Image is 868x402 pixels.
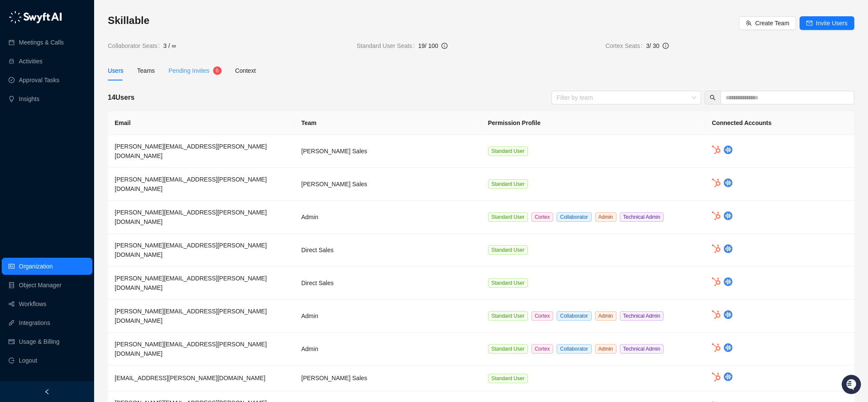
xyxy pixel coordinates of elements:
td: Admin [294,333,481,366]
img: hubspot-DkpyWjJb.png [712,310,720,319]
img: chorus-BBBF9yxZ.png [724,211,732,220]
span: Logout [19,352,37,369]
a: Powered byPylon [60,140,104,147]
span: Collaborator [557,212,591,222]
span: Standard User [488,212,528,222]
span: Admin [595,212,616,222]
span: Cortex [531,344,553,354]
span: search [710,95,716,101]
div: We're available if you need us! [29,86,108,93]
a: 📚Docs [5,116,35,132]
td: [PERSON_NAME] Sales [294,135,481,168]
span: Collaborator [557,344,591,354]
span: 19 / 100 [418,42,438,49]
div: Start new chat [29,77,140,86]
span: Technical Admin [620,212,664,222]
span: left [44,389,50,395]
img: hubspot-DkpyWjJb.png [712,277,720,286]
span: Pending Invites [169,67,210,74]
div: Users [108,66,124,75]
span: [PERSON_NAME][EMAIL_ADDRESS][PERSON_NAME][DOMAIN_NAME] [115,143,267,159]
span: Standard User [488,179,528,189]
span: logout [9,357,15,363]
span: [PERSON_NAME][EMAIL_ADDRESS][PERSON_NAME][DOMAIN_NAME] [115,176,267,192]
sup: 6 [213,66,222,75]
span: team [746,20,752,26]
a: Meetings & Calls [19,34,64,51]
a: Activities [19,53,42,70]
td: Direct Sales [294,267,481,300]
span: Cortex Seats [605,41,646,51]
div: Context [235,66,256,75]
span: Create Team [755,18,789,28]
span: Invite Users [816,18,847,28]
img: chorus-BBBF9yxZ.png [724,244,732,253]
span: Standard User [488,146,528,156]
a: Integrations [19,314,50,331]
th: Permission Profile [481,111,705,135]
span: Cortex [531,311,553,321]
a: Insights [19,90,39,107]
span: [PERSON_NAME][EMAIL_ADDRESS][PERSON_NAME][DOMAIN_NAME] [115,341,267,357]
img: hubspot-DkpyWjJb.png [712,343,720,352]
span: Admin [595,344,616,354]
div: 📶 [39,121,45,128]
span: [PERSON_NAME][EMAIL_ADDRESS][PERSON_NAME][DOMAIN_NAME] [115,209,267,225]
img: chorus-BBBF9yxZ.png [724,372,732,381]
a: Organization [19,258,53,275]
a: Object Manager [19,277,62,294]
img: hubspot-DkpyWjJb.png [712,244,720,253]
td: Direct Sales [294,234,481,267]
span: Standard User [488,311,528,321]
span: Admin [595,311,616,321]
img: chorus-BBBF9yxZ.png [724,146,732,154]
h3: Skillable [108,14,739,27]
button: Create Team [739,16,796,30]
td: Admin [294,201,481,234]
p: Welcome 👋 [9,34,156,48]
div: Teams [137,66,155,75]
span: Status [47,120,66,128]
img: 5124521997842_fc6d7dfcefe973c2e489_88.png [9,77,24,93]
span: info-circle [441,43,447,49]
span: 3 / 30 [646,42,659,49]
span: [EMAIL_ADDRESS][PERSON_NAME][DOMAIN_NAME] [115,375,265,381]
span: Standard User Seats [357,41,418,51]
td: [PERSON_NAME] Sales [294,366,481,391]
img: chorus-BBBF9yxZ.png [724,310,732,319]
span: [PERSON_NAME][EMAIL_ADDRESS][PERSON_NAME][DOMAIN_NAME] [115,242,267,258]
h5: 14 Users [108,92,134,103]
th: Email [108,111,294,135]
span: Standard User [488,374,528,383]
img: chorus-BBBF9yxZ.png [724,179,732,187]
span: Technical Admin [620,344,664,354]
button: Start new chat [145,80,156,90]
img: hubspot-DkpyWjJb.png [712,146,720,155]
img: chorus-BBBF9yxZ.png [724,343,732,352]
iframe: Open customer support [841,374,864,397]
span: Collaborator [557,311,591,321]
span: Cortex [531,212,553,222]
span: info-circle [663,43,669,49]
span: Collaborator Seats [108,41,163,51]
span: Pylon [85,141,104,147]
span: [PERSON_NAME][EMAIL_ADDRESS][PERSON_NAME][DOMAIN_NAME] [115,308,267,324]
img: hubspot-DkpyWjJb.png [712,211,720,220]
button: Invite Users [800,16,854,30]
img: Swyft AI [9,9,26,26]
span: Standard User [488,245,528,255]
td: Admin [294,300,481,333]
a: 📶Status [35,116,69,132]
div: 📚 [9,121,15,128]
th: Team [294,111,481,135]
span: Standard User [488,278,528,288]
span: Technical Admin [620,311,664,321]
a: Workflows [19,295,46,313]
th: Connected Accounts [705,111,854,135]
img: logo-05li4sbe.png [9,11,62,24]
td: [PERSON_NAME] Sales [294,168,481,201]
span: [PERSON_NAME][EMAIL_ADDRESS][PERSON_NAME][DOMAIN_NAME] [115,275,267,291]
span: Docs [17,120,32,128]
img: chorus-BBBF9yxZ.png [724,277,732,286]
